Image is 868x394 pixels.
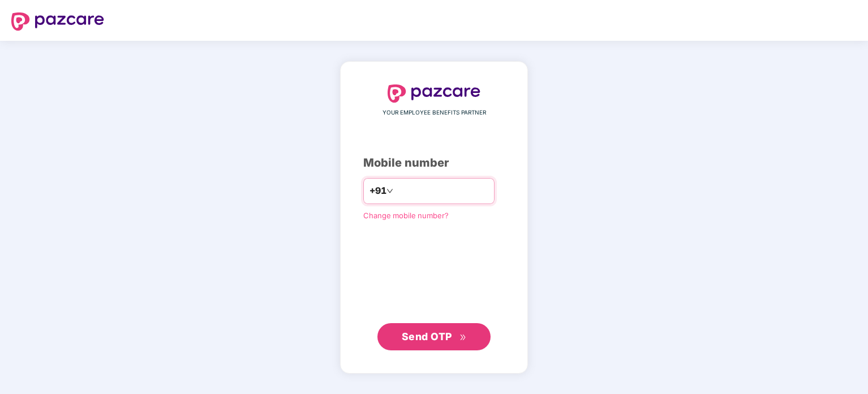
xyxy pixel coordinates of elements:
[402,331,452,342] span: Send OTP
[383,108,486,117] span: YOUR EMPLOYEE BENEFITS PARTNER
[386,188,393,194] span: down
[377,323,491,350] button: Send OTPdouble-right
[363,154,505,172] div: Mobile number
[459,334,467,341] span: double-right
[363,211,449,220] a: Change mobile number?
[11,12,104,31] img: logo
[388,84,480,103] img: logo
[369,184,386,198] span: +91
